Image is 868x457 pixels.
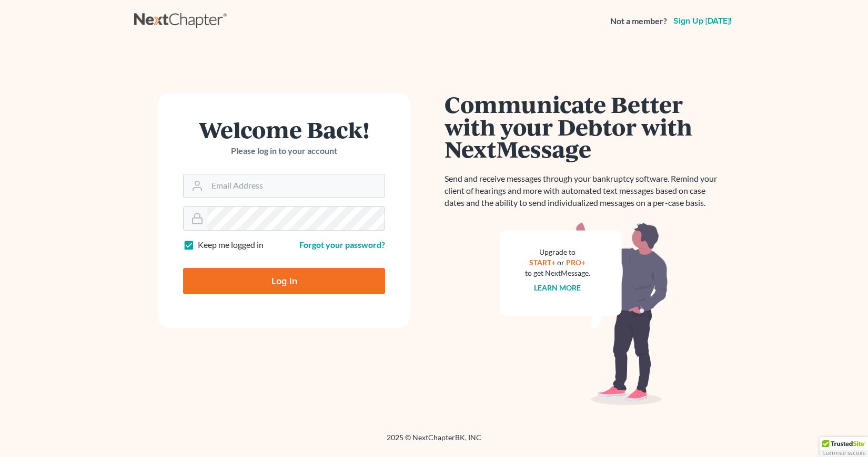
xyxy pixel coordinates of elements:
[183,118,385,141] h1: Welcome Back!
[525,247,590,257] div: Upgrade to
[530,258,556,267] a: START+
[183,268,385,294] input: Log In
[299,240,385,250] a: Forgot your password?
[183,145,385,157] p: Please log in to your account
[610,15,667,27] strong: Not a member?
[500,222,668,406] img: nextmessage_bg-59042aed3d76b12b5cd301f8e5b87938c9018125f34e5fa2b7a6b67550977c72.svg
[134,432,734,451] div: 2025 © NextChapterBK, INC
[525,268,590,278] div: to get NextMessage.
[820,437,868,457] div: TrustedSite Certified
[207,174,385,198] input: Email Address
[445,173,723,209] p: Send and receive messages through your bankruptcy software. Remind your client of hearings and mo...
[558,258,565,267] span: or
[198,239,264,251] label: Keep me logged in
[671,17,734,25] a: Sign up [DATE]!
[445,93,723,160] h1: Communicate Better with your Debtor with NextMessage
[534,283,581,292] a: Learn more
[567,258,586,267] a: PRO+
